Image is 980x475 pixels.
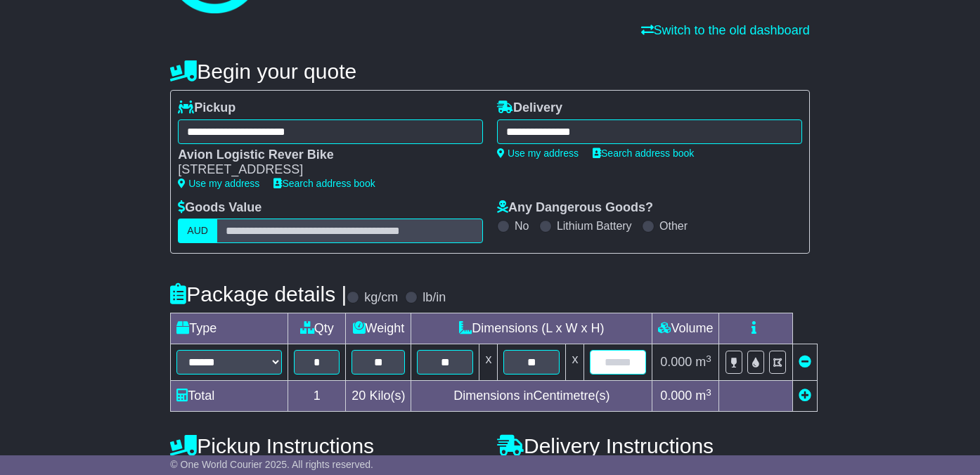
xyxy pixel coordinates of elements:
[641,23,810,37] a: Switch to the old dashboard
[799,355,811,369] a: Remove this item
[497,148,579,159] a: Use my address
[557,219,632,233] label: Lithium Battery
[346,313,411,344] td: Weight
[170,60,809,83] h4: Begin your quote
[479,344,498,381] td: x
[411,313,652,344] td: Dimensions (L x W x H)
[170,434,483,457] h4: Pickup Instructions
[706,353,711,364] sup: 3
[352,389,366,403] span: 20
[515,219,529,233] label: No
[178,200,262,216] label: Goods Value
[566,344,584,381] td: x
[171,313,288,344] td: Type
[411,381,652,412] td: Dimensions in Centimetre(s)
[178,162,469,178] div: [STREET_ADDRESS]
[273,178,375,189] a: Search address book
[170,282,347,306] h4: Package details |
[497,200,653,216] label: Any Dangerous Goods?
[178,219,217,243] label: AUD
[364,290,398,306] label: kg/cm
[660,355,692,369] span: 0.000
[178,100,236,116] label: Pickup
[346,381,411,412] td: Kilo(s)
[799,389,811,403] a: Add new item
[178,148,469,163] div: Avion Logistic Rever Bike
[170,459,373,470] span: © One World Courier 2025. All rights reserved.
[593,148,694,159] a: Search address book
[171,381,288,412] td: Total
[659,219,688,233] label: Other
[178,178,259,189] a: Use my address
[695,389,711,403] span: m
[288,313,346,344] td: Qty
[652,313,719,344] td: Volume
[497,100,562,116] label: Delivery
[695,355,711,369] span: m
[706,387,711,398] sup: 3
[423,290,446,306] label: lb/in
[288,381,346,412] td: 1
[660,389,692,403] span: 0.000
[497,434,810,457] h4: Delivery Instructions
